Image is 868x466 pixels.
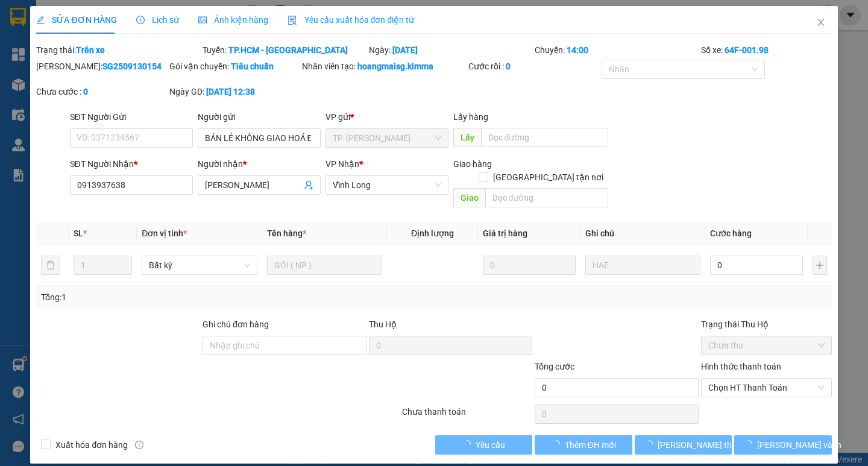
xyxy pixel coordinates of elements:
[135,441,143,449] span: info-circle
[552,440,565,449] span: loading
[535,435,632,455] button: Thêm ĐH mới
[658,438,754,452] span: [PERSON_NAME] thay đổi
[481,128,608,147] input: Dọc đường
[804,6,838,40] button: Close
[228,45,348,55] b: TP.HCM - [GEOGRAPHIC_DATA]
[325,159,359,169] span: VP Nhận
[816,17,826,27] span: close
[76,45,105,55] b: Trên xe
[453,188,485,207] span: Giao
[36,85,167,98] div: Chưa cước :
[41,291,336,304] div: Tổng: 1
[369,320,397,329] span: Thu Hộ
[757,438,841,452] span: [PERSON_NAME] và In
[368,43,534,57] div: Ngày:
[169,85,300,98] div: Ngày GD:
[41,256,60,275] button: delete
[701,318,832,331] div: Trạng thái Thu Hộ
[488,171,608,184] span: [GEOGRAPHIC_DATA] tận nơi
[435,435,532,455] button: Yêu cầu
[644,440,658,449] span: loading
[476,438,505,452] span: Yêu cầu
[288,15,415,25] span: Yêu cầu xuất hóa đơn điện tử
[198,15,268,25] span: Ảnh kiện hàng
[533,43,700,57] div: Chuyến:
[710,228,752,238] span: Cước hàng
[585,256,700,275] input: Ghi Chú
[102,61,162,71] b: SG2509130154
[203,320,269,329] label: Ghi chú đơn hàng
[708,379,825,397] span: Chọn HT Thanh Toán
[485,188,608,207] input: Dọc đường
[468,60,599,73] div: Cước rồi :
[483,228,527,238] span: Giá trị hàng
[149,256,250,274] span: Bất kỳ
[201,43,368,57] div: Tuyến:
[302,60,466,73] div: Nhân viên tạo:
[333,129,441,147] span: TP. Hồ Chí Minh
[535,362,574,371] span: Tổng cước
[734,435,831,455] button: [PERSON_NAME] và In
[203,336,366,355] input: Ghi chú đơn hàng
[231,61,274,71] b: Tiêu chuẩn
[169,60,300,73] div: Gói vận chuyển:
[267,256,382,275] input: VD: Bàn, Ghế
[267,228,306,238] span: Tên hàng
[411,228,454,238] span: Định lượng
[401,405,534,426] div: Chưa thanh toán
[198,110,321,124] div: Người gửi
[462,440,476,449] span: loading
[304,180,313,190] span: user-add
[198,157,321,171] div: Người nhận
[708,336,825,354] span: Chưa thu
[36,15,116,25] span: SỬA ĐƠN HÀNG
[635,435,732,455] button: [PERSON_NAME] thay đổi
[357,61,433,71] b: hoangmaisg.kimma
[74,228,83,238] span: SL
[70,110,193,124] div: SĐT Người Gửi
[453,128,481,147] span: Lấy
[325,110,448,124] div: VP gửi
[506,61,511,71] b: 0
[83,87,88,96] b: 0
[813,256,827,275] button: plus
[453,112,488,122] span: Lấy hàng
[288,16,297,25] img: icon
[483,256,576,275] input: 0
[51,438,133,452] span: Xuất hóa đơn hàng
[206,87,255,96] b: [DATE] 12:38
[580,222,705,245] th: Ghi chú
[36,60,167,73] div: [PERSON_NAME]:
[142,228,187,238] span: Đơn vị tính
[567,45,588,55] b: 14:00
[198,16,207,24] span: picture
[333,176,441,194] span: Vĩnh Long
[136,15,179,25] span: Lịch sử
[392,45,418,55] b: [DATE]
[136,16,145,24] span: clock-circle
[725,45,769,55] b: 64F-001.98
[700,43,833,57] div: Số xe:
[70,157,193,171] div: SĐT Người Nhận
[565,438,616,452] span: Thêm ĐH mới
[35,43,201,57] div: Trạng thái:
[36,16,45,24] span: edit
[453,159,492,169] span: Giao hàng
[701,362,781,371] label: Hình thức thanh toán
[744,440,757,449] span: loading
